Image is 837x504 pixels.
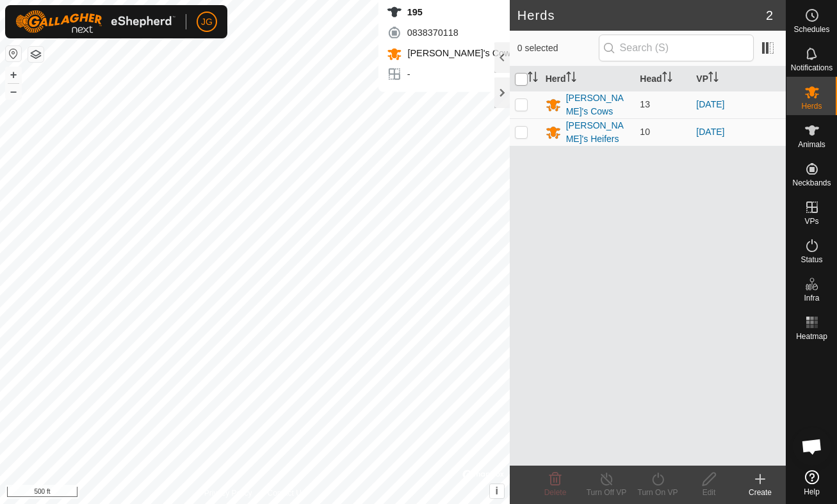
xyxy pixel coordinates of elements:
span: Status [800,256,822,264]
div: Turn On VP [632,487,683,498]
p-sorticon: Activate to sort [662,74,672,84]
h2: Herds [517,8,766,23]
button: Map Layers [28,47,44,62]
div: [PERSON_NAME]'s Cows [566,91,630,118]
p-sorticon: Activate to sort [566,74,576,84]
a: Privacy Policy [204,487,252,499]
span: 2 [766,6,773,25]
span: 10 [640,127,650,137]
span: Heatmap [796,333,827,340]
span: Animals [798,141,825,148]
span: VPs [804,217,818,225]
span: Infra [804,294,819,302]
th: Herd [540,67,635,91]
span: JG [201,15,213,29]
button: + [6,67,21,83]
button: – [6,84,21,99]
div: Turn Off VP [581,487,632,498]
div: - [387,67,516,82]
input: Search (S) [599,35,754,61]
img: Gallagher Logo [15,10,175,33]
a: Contact Us [268,487,305,499]
div: Create [735,487,786,498]
span: Notifications [791,64,833,72]
span: 0 selected [517,42,599,55]
div: 0838370118 [387,25,516,40]
a: [DATE] [696,127,724,137]
p-sorticon: Activate to sort [708,74,719,84]
span: Delete [544,488,567,497]
div: [PERSON_NAME]'s Heifers [566,119,630,146]
span: i [495,485,498,496]
span: Help [804,488,820,496]
div: 195 [387,4,516,20]
th: Head [635,67,691,91]
span: 13 [640,99,650,109]
th: VP [691,67,786,91]
p-sorticon: Activate to sort [528,74,538,84]
button: i [490,484,504,498]
span: [PERSON_NAME]'s Cows [405,48,516,58]
button: Reset Map [6,46,21,61]
span: Schedules [793,26,829,33]
div: Open chat [793,427,831,466]
a: [DATE] [696,99,724,109]
a: Help [786,465,837,501]
div: Edit [683,487,735,498]
span: Herds [801,102,822,110]
span: Neckbands [792,179,831,187]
